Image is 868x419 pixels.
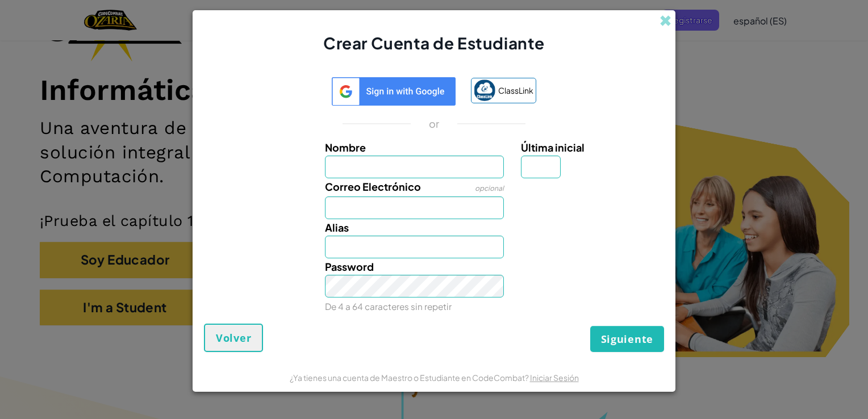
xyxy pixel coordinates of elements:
[325,221,349,234] span: Alias
[429,117,440,131] p: or
[521,141,585,154] span: Última inicial
[590,326,664,352] button: Siguiente
[216,331,251,345] span: Volver
[474,79,495,101] img: classlink-logo-small.png
[530,372,579,383] a: Iniciar Sesión
[325,301,452,312] small: De 4 a 64 caracteres sin repetir
[325,141,366,154] span: Nombre
[475,184,504,192] span: opcional
[290,372,530,383] span: ¿Ya tienes una cuenta de Maestro o Estudiante en CodeCombat?
[498,82,533,99] span: ClassLink
[325,180,421,193] span: Correo Electrónico
[204,324,263,352] button: Volver
[323,33,545,53] span: Crear Cuenta de Estudiante
[601,332,653,346] span: Siguiente
[332,77,456,106] img: log-in-google-sso-generic.svg
[325,260,374,273] span: Password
